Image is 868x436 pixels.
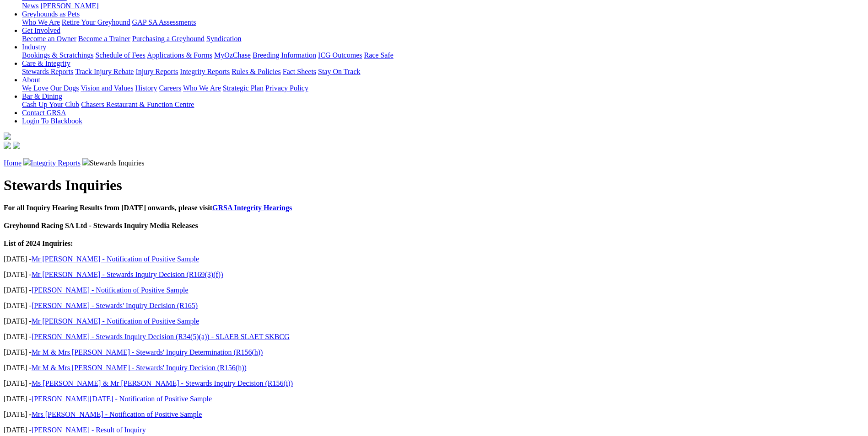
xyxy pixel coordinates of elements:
[206,35,241,43] a: Syndication
[22,18,864,27] div: Greyhounds as Pets
[4,222,864,230] h4: Greyhound Racing SA Ltd - Stewards Inquiry Media Releases
[180,68,230,75] a: Integrity Reports
[283,68,316,75] a: Fact Sheets
[62,18,130,26] a: Retire Your Greyhound
[82,158,90,165] img: chevron-right.svg
[253,51,316,59] a: Breeding Information
[4,379,864,388] p: [DATE] -
[78,35,130,43] a: Become a Trainer
[4,364,864,372] p: [DATE] -
[22,101,79,108] a: Cash Up Your Club
[4,286,864,294] p: [DATE] -
[22,101,864,109] div: Bar & Dining
[32,348,263,356] a: Mr M & Mrs [PERSON_NAME] - Stewards' Inquiry Determination (R156(h))
[22,2,864,10] div: News & Media
[22,76,40,84] a: About
[22,35,76,43] a: Become an Owner
[32,271,223,278] a: Mr [PERSON_NAME] - Stewards Inquiry Decision (R169(3)(f))
[22,117,82,125] a: Login To Blackbook
[223,84,264,92] a: Strategic Plan
[4,348,864,356] p: [DATE] -
[265,84,308,92] a: Privacy Policy
[4,426,864,434] p: [DATE] -
[4,317,864,325] p: [DATE] -
[95,51,145,59] a: Schedule of Fees
[4,204,292,212] b: For all Inquiry Hearing Results from [DATE] onwards, please visit
[22,51,864,59] div: Industry
[135,68,178,75] a: Injury Reports
[22,92,62,100] a: Bar & Dining
[132,35,205,43] a: Purchasing a Greyhound
[13,142,20,149] img: twitter.svg
[81,101,194,108] a: Chasers Restaurant & Function Centre
[32,364,247,372] a: Mr M & Mrs [PERSON_NAME] - Stewards' Inquiry Decision (R156(h))
[159,84,181,92] a: Careers
[4,159,22,167] a: Home
[22,84,864,92] div: About
[32,426,146,434] a: [PERSON_NAME] - Result of Inquiry
[183,84,221,92] a: Who We Are
[4,410,864,419] p: [DATE] -
[81,84,133,92] a: Vision and Values
[22,68,864,76] div: Care & Integrity
[32,286,189,294] a: [PERSON_NAME] - Notification of Positive Sample
[40,2,98,10] a: [PERSON_NAME]
[318,51,362,59] a: ICG Outcomes
[22,59,70,67] a: Care & Integrity
[32,255,199,263] a: Mr [PERSON_NAME] - Notification of Positive Sample
[22,109,66,117] a: Contact GRSA
[22,10,80,18] a: Greyhounds as Pets
[22,51,93,59] a: Bookings & Scratchings
[22,18,60,26] a: Who We Are
[318,68,360,75] a: Stay On Track
[23,158,31,165] img: chevron-right.svg
[4,142,11,149] img: facebook.svg
[32,410,202,418] a: Mrs [PERSON_NAME] - Notification of Positive Sample
[32,317,199,325] a: Mr [PERSON_NAME] - Notification of Positive Sample
[22,68,73,75] a: Stewards Reports
[4,133,11,140] img: logo-grsa-white.png
[22,84,79,92] a: We Love Our Dogs
[147,51,212,59] a: Applications & Forms
[32,395,212,403] a: [PERSON_NAME][DATE] - Notification of Positive Sample
[32,302,198,309] a: [PERSON_NAME] - Stewards' Inquiry Decision (R165)
[22,43,46,51] a: Industry
[4,271,864,279] p: [DATE] -
[31,159,81,167] a: Integrity Reports
[32,379,293,387] a: Ms [PERSON_NAME] & Mr [PERSON_NAME] - Stewards Inquiry Decision (R156(i))
[4,255,864,263] p: [DATE] -
[4,395,864,403] p: [DATE] -
[4,302,864,310] p: [DATE] -
[214,51,251,59] a: MyOzChase
[4,158,864,167] p: Stewards Inquiries
[22,27,60,34] a: Get Involved
[75,68,134,75] a: Track Injury Rebate
[232,68,281,75] a: Rules & Policies
[132,18,196,26] a: GAP SA Assessments
[22,35,864,43] div: Get Involved
[22,2,38,10] a: News
[4,239,73,247] b: List of 2024 Inquiries:
[364,51,393,59] a: Race Safe
[4,333,864,341] p: [DATE] -
[135,84,157,92] a: History
[4,177,864,194] h1: Stewards Inquiries
[212,204,292,212] a: GRSA Integrity Hearings
[32,333,290,340] a: [PERSON_NAME] - Stewards Inquiry Decision (R34(5)(a)) - SLAEB SLAET SKBCG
